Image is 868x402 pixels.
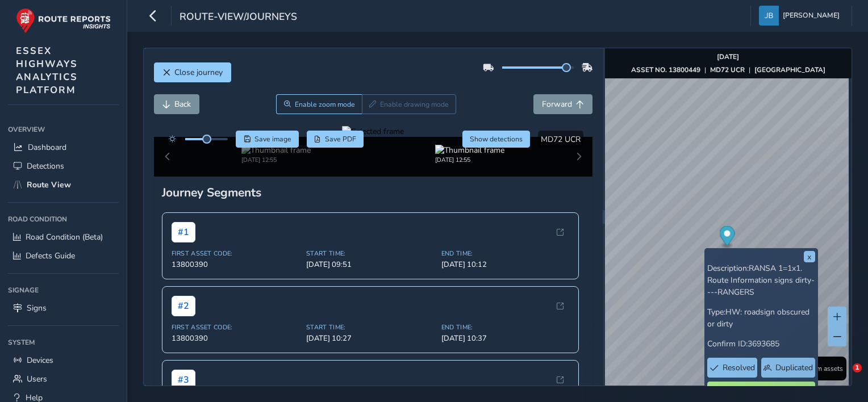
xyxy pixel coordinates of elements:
span: First Asset Code: [172,249,300,258]
button: Back [154,94,199,114]
span: # 1 [172,222,195,242]
span: End Time: [441,249,570,258]
span: [PERSON_NAME] [783,6,840,26]
span: Defects Guide [26,250,75,261]
button: Hide detections [462,131,531,148]
div: Journey Segments [162,185,585,200]
img: Thumbnail frame [241,145,311,156]
span: Users [27,374,47,384]
div: System [8,334,119,351]
span: Start Time: [306,323,435,332]
button: Resolved [707,358,758,378]
div: | | [631,65,825,74]
button: PDF [307,131,364,148]
span: End Time: [441,323,570,332]
span: # 2 [172,296,195,316]
button: Save [236,131,299,148]
button: Duplicated [761,358,815,378]
span: Save image [254,135,291,144]
strong: [DATE] [717,52,739,61]
button: Close journey [154,62,231,82]
span: Dashboard [28,142,66,153]
div: Map marker [719,226,735,249]
span: Start Time: [306,249,435,258]
span: HW: roadsign obscured or dirty [707,307,809,329]
div: Signage [8,282,119,299]
span: Route View [27,179,71,190]
span: [DATE] 10:37 [441,333,570,344]
span: 13800390 [172,259,300,270]
span: 13800390 [172,333,300,344]
a: Road Condition (Beta) [8,228,119,246]
span: Resolved [723,362,755,373]
strong: [GEOGRAPHIC_DATA] [754,65,825,74]
span: Show detections [470,135,523,144]
div: Overview [8,121,119,138]
span: [DATE] 09:51 [306,259,435,270]
a: Defects Guide [8,246,119,265]
span: RANSA 1=1x1. Route Information signs dirty----RANGERS [707,263,815,298]
img: diamond-layout [759,6,779,26]
span: Detections [27,161,64,171]
button: [PERSON_NAME] [759,6,844,26]
span: ESSEX HIGHWAYS ANALYTICS PLATFORM [16,44,78,97]
span: Confirm assets [798,364,843,373]
button: See in Confirm [707,382,815,401]
a: Dashboard [8,138,119,157]
a: Devices [8,351,119,370]
span: Enable zoom mode [295,100,355,109]
span: # 3 [172,370,195,390]
span: Devices [27,355,53,366]
span: 3693685 [748,338,779,349]
span: Forward [542,99,572,110]
a: Route View [8,175,119,194]
button: Forward [533,94,592,114]
span: Road Condition (Beta) [26,232,103,242]
span: Signs [27,303,47,313]
p: Type: [707,306,815,330]
strong: ASSET NO. 13800449 [631,65,700,74]
span: [DATE] 10:12 [441,259,570,270]
span: Close journey [174,67,223,78]
button: Zoom [276,94,362,114]
span: Duplicated [775,362,813,373]
button: x [804,251,815,262]
p: Confirm ID: [707,338,815,350]
a: Signs [8,299,119,317]
p: Description: [707,262,815,298]
a: Detections [8,157,119,175]
span: Back [174,99,191,110]
span: 1 [853,363,862,372]
img: rr logo [16,8,111,33]
div: [DATE] 12:55 [241,156,311,164]
span: MD72 UCR [541,134,581,145]
div: Road Condition [8,211,119,228]
span: Save PDF [325,135,356,144]
img: Thumbnail frame [435,145,504,156]
span: First Asset Code: [172,323,300,332]
a: Users [8,370,119,388]
span: route-view/journeys [180,10,297,26]
strong: MD72 UCR [710,65,745,74]
div: [DATE] 12:55 [435,156,504,164]
span: [DATE] 10:27 [306,333,435,344]
iframe: Intercom live chat [829,363,857,391]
